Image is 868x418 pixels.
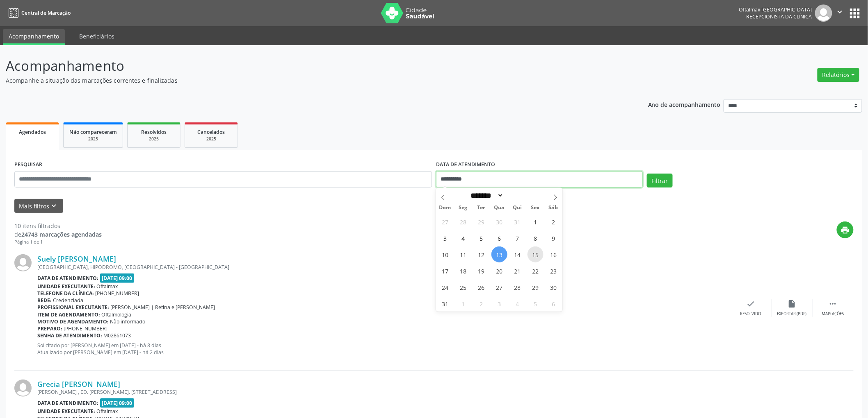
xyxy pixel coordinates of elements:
span: Agosto 15, 2025 [528,246,544,262]
span: Agosto 9, 2025 [546,230,562,246]
label: DATA DE ATENDIMENTO [436,158,495,171]
span: Agosto 3, 2025 [437,230,453,246]
span: Oftalmax [97,408,118,415]
div: Página 1 de 1 [14,239,102,246]
span: Recepcionista da clínica [747,13,812,20]
span: Setembro 1, 2025 [455,296,471,312]
span: M02861073 [104,332,131,339]
div: Exportar (PDF) [777,311,807,317]
i:  [829,299,838,308]
span: [DATE] 09:00 [100,398,135,408]
span: [PHONE_NUMBER] [64,325,108,332]
span: Central de Marcação [21,9,71,16]
span: Agosto 26, 2025 [473,279,489,295]
span: [DATE] 09:00 [100,273,135,283]
a: Central de Marcação [6,6,71,20]
a: Beneficiários [73,29,120,43]
strong: 24743 marcações agendadas [21,230,102,238]
b: Profissional executante: [37,304,109,311]
span: Setembro 4, 2025 [509,296,525,312]
span: Agosto 22, 2025 [528,263,544,279]
span: [PHONE_NUMBER] [96,290,139,297]
span: Agosto 18, 2025 [455,263,471,279]
span: Agosto 12, 2025 [473,246,489,262]
img: img [815,5,832,22]
span: Agosto 10, 2025 [437,246,453,262]
span: Credenciada [53,297,84,304]
span: Agosto 11, 2025 [455,246,471,262]
span: Agosto 24, 2025 [437,279,453,295]
span: Agosto 25, 2025 [455,279,471,295]
span: Agosto 16, 2025 [546,246,562,262]
span: Agosto 23, 2025 [546,263,562,279]
span: Agosto 14, 2025 [509,246,525,262]
div: de [14,230,102,239]
input: Year [504,191,531,200]
span: Agosto 8, 2025 [528,230,544,246]
span: Julho 31, 2025 [509,214,525,230]
span: Agendados [19,129,46,136]
p: Ano de acompanhamento [648,99,721,109]
span: Cancelados [198,129,225,136]
p: Acompanhamento [6,56,605,76]
span: Oftalmax [97,283,118,290]
span: Setembro 6, 2025 [546,296,562,312]
span: Agosto 6, 2025 [491,230,507,246]
img: img [14,380,32,397]
span: Agosto 31, 2025 [437,296,453,312]
span: Agosto 2, 2025 [546,214,562,230]
span: Não compareceram [69,129,117,136]
span: Julho 28, 2025 [455,214,471,230]
label: PESQUISAR [14,158,42,171]
b: Item de agendamento: [37,311,100,318]
div: [PERSON_NAME] , ED. [PERSON_NAME]. [STREET_ADDRESS] [37,389,731,395]
button: print [837,221,854,238]
span: Ter [472,205,490,210]
button: apps [848,6,862,20]
b: Data de atendimento: [37,275,98,282]
span: Agosto 27, 2025 [491,279,507,295]
span: Agosto 5, 2025 [473,230,489,246]
div: Oftalmax [GEOGRAPHIC_DATA] [739,6,812,13]
span: Agosto 13, 2025 [491,246,507,262]
a: Suely [PERSON_NAME] [37,254,116,263]
span: Agosto 21, 2025 [509,263,525,279]
i: check [747,299,756,308]
i: insert_drive_file [788,299,797,308]
button: Relatórios [818,68,859,82]
span: Agosto 4, 2025 [455,230,471,246]
span: Qui [508,205,526,210]
span: Oftalmologia [102,311,132,318]
div: Mais ações [822,311,844,317]
i:  [836,7,845,16]
span: Setembro 5, 2025 [528,296,544,312]
div: 2025 [191,136,232,142]
span: Dom [436,205,454,210]
i: keyboard_arrow_down [50,201,59,210]
span: Agosto 20, 2025 [491,263,507,279]
button:  [832,5,848,22]
b: Unidade executante: [37,408,95,415]
span: Julho 29, 2025 [473,214,489,230]
span: Agosto 30, 2025 [546,279,562,295]
span: Setembro 3, 2025 [491,296,507,312]
span: Qua [490,205,508,210]
span: Sáb [544,205,562,210]
span: Setembro 2, 2025 [473,296,489,312]
a: Acompanhamento [3,29,65,45]
p: Acompanhe a situação das marcações correntes e finalizadas [6,76,605,85]
b: Preparo: [37,325,62,332]
i: print [841,226,850,235]
b: Unidade executante: [37,283,95,290]
span: [PERSON_NAME] | Retina e [PERSON_NAME] [111,304,215,311]
button: Mais filtroskeyboard_arrow_down [14,199,63,213]
b: Motivo de agendamento: [37,318,109,325]
span: Julho 27, 2025 [437,214,453,230]
img: img [14,254,32,271]
div: [GEOGRAPHIC_DATA], HIPODROMO, [GEOGRAPHIC_DATA] - [GEOGRAPHIC_DATA] [37,264,731,271]
span: Julho 30, 2025 [491,214,507,230]
span: Agosto 19, 2025 [473,263,489,279]
b: Data de atendimento: [37,400,98,407]
div: Resolvido [740,311,761,317]
span: Agosto 29, 2025 [528,279,544,295]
